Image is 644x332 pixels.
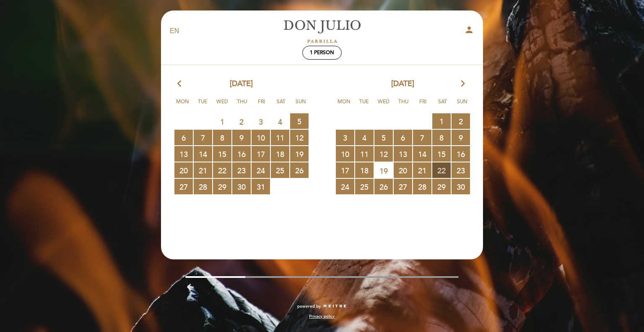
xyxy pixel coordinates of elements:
[194,97,211,113] span: Tue
[194,162,212,178] span: 21
[432,113,451,129] span: 1
[213,146,231,162] span: 15
[252,130,270,145] span: 10
[232,130,251,145] span: 9
[293,97,309,113] span: Sun
[413,130,431,145] span: 7
[391,78,414,89] span: [DATE]
[454,97,471,113] span: Sun
[374,130,393,145] span: 5
[290,130,309,145] span: 12
[432,179,451,194] span: 29
[174,146,193,162] span: 13
[336,97,353,113] span: Mon
[374,146,393,162] span: 12
[394,146,412,162] span: 13
[310,50,334,56] span: 1 person
[290,146,309,162] span: 19
[355,179,374,194] span: 25
[336,146,354,162] span: 10
[290,162,309,178] span: 26
[394,179,412,194] span: 27
[323,304,347,308] img: MEITRE
[464,25,474,35] i: person
[252,179,270,194] span: 31
[452,179,470,194] span: 30
[432,130,451,145] span: 8
[232,146,251,162] span: 16
[415,97,431,113] span: Fri
[213,130,231,145] span: 8
[395,97,412,113] span: Thu
[309,314,335,319] a: Privacy policy
[232,179,251,194] span: 30
[355,130,374,145] span: 4
[174,179,193,194] span: 27
[336,179,354,194] span: 24
[185,282,195,292] i: arrow_backward
[232,114,251,129] span: 2
[290,113,309,129] span: 5
[271,130,289,145] span: 11
[213,114,231,129] span: 1
[194,179,212,194] span: 28
[336,162,354,178] span: 17
[452,113,470,129] span: 2
[355,146,374,162] span: 11
[434,97,451,113] span: Sat
[459,78,467,89] i: arrow_forward_ios
[230,78,253,89] span: [DATE]
[177,78,185,89] i: arrow_back_ios
[336,130,354,145] span: 3
[213,179,231,194] span: 29
[252,146,270,162] span: 17
[253,97,270,113] span: Fri
[194,146,212,162] span: 14
[413,162,431,178] span: 21
[213,162,231,178] span: 22
[270,20,374,43] a: [PERSON_NAME]
[232,162,251,178] span: 23
[394,162,412,178] span: 20
[432,146,451,162] span: 15
[174,162,193,178] span: 20
[273,97,290,113] span: Sat
[452,162,470,178] span: 23
[452,130,470,145] span: 9
[355,162,374,178] span: 18
[214,97,231,113] span: Wed
[252,162,270,178] span: 24
[394,130,412,145] span: 6
[413,146,431,162] span: 14
[297,303,321,309] span: powered by
[432,162,451,178] span: 22
[271,114,289,129] span: 4
[464,25,474,38] button: person
[375,97,392,113] span: Wed
[234,97,250,113] span: Thu
[174,97,191,113] span: Mon
[271,162,289,178] span: 25
[413,179,431,194] span: 28
[297,303,347,309] a: powered by
[252,114,270,129] span: 3
[374,163,393,178] span: 19
[374,179,393,194] span: 26
[194,130,212,145] span: 7
[356,97,372,113] span: Tue
[174,130,193,145] span: 6
[452,146,470,162] span: 16
[271,146,289,162] span: 18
